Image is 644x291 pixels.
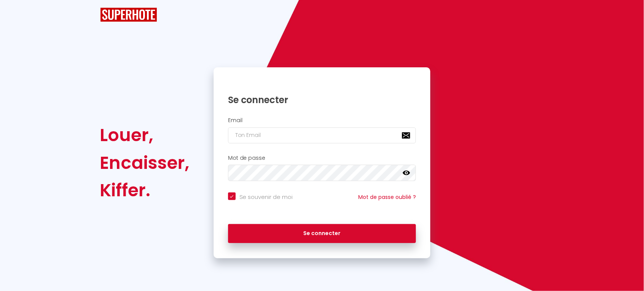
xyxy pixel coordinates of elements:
h2: Email [228,117,416,124]
h2: Mot de passe [228,155,416,161]
img: SuperHote logo [100,8,157,22]
div: Encaisser, [100,149,190,177]
div: Louer, [100,121,190,149]
button: Ouvrir le widget de chat LiveChat [6,3,29,26]
h1: Se connecter [228,94,416,106]
a: Mot de passe oublié ? [358,193,416,201]
button: Se connecter [228,224,416,243]
input: Ton Email [228,127,416,143]
div: Kiffer. [100,177,190,204]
